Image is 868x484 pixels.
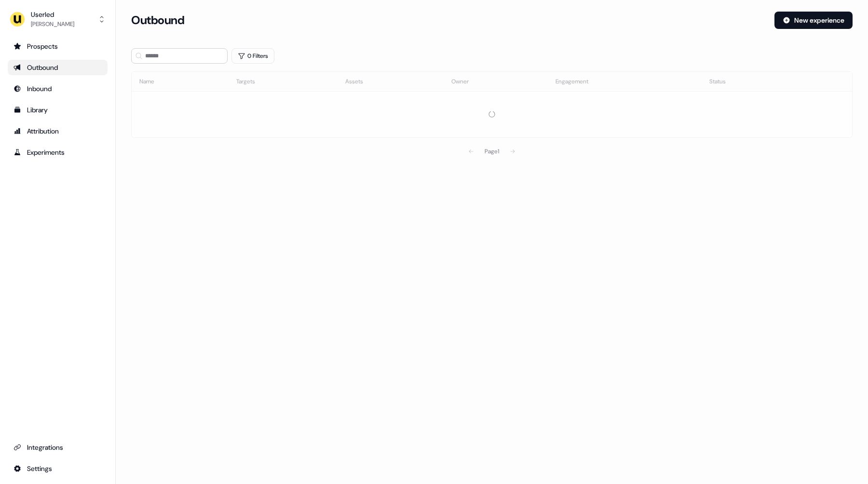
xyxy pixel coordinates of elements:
a: Go to attribution [8,123,108,139]
h3: Outbound [131,13,184,27]
a: Go to outbound experience [8,60,108,75]
div: Inbound [14,84,102,94]
a: Go to prospects [8,39,108,54]
a: Go to Inbound [8,81,108,96]
div: Settings [14,464,102,473]
button: New experience [774,12,853,29]
a: Go to integrations [8,461,108,476]
a: Go to experiments [8,145,108,160]
div: Prospects [14,41,102,51]
div: Outbound [14,63,102,72]
div: Experiments [14,148,102,157]
button: Userled[PERSON_NAME] [8,8,108,31]
a: Go to integrations [8,440,108,455]
a: Go to templates [8,102,108,118]
button: 0 Filters [231,48,274,64]
div: Integrations [14,443,102,452]
div: Attribution [14,126,102,136]
div: [PERSON_NAME] [31,19,74,29]
div: Userled [31,10,74,19]
div: Library [14,105,102,115]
